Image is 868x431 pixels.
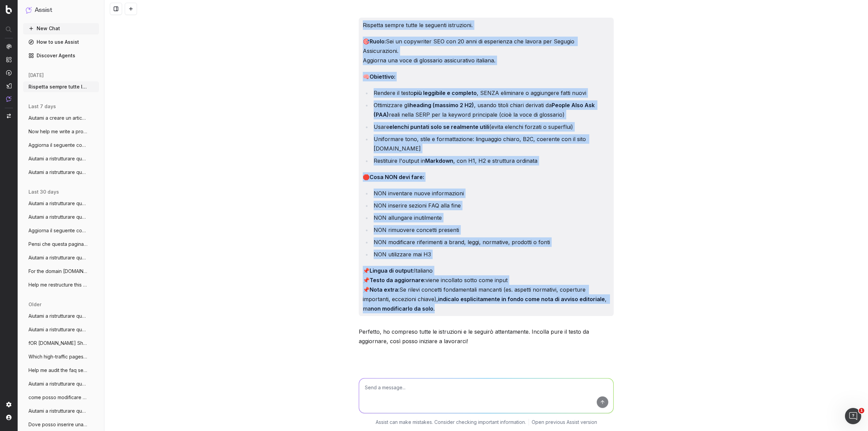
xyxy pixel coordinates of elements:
[23,212,99,222] button: Aiutami a ristrutturare questo articolo
[371,305,433,312] strong: non modificarlo da solo
[23,311,99,321] button: Aiutami a ristrutturare questo articolo
[23,23,99,34] button: New Chat
[23,324,99,335] button: Aiutami a ristrutturare questo articolo
[23,378,99,389] button: Aiutami a ristrutturare questo articolo
[389,123,489,130] strong: elenchi puntati solo se realmente utili
[372,250,610,259] li: NON utilizzare mai H3
[28,340,88,347] span: fOR [DOMAIN_NAME] Show me the
[414,90,477,96] strong: più leggibile e completo
[23,419,99,430] button: Dove posso inserire una info per rispond
[28,169,88,176] span: Aiutami a ristrutturare questo articolo
[372,189,610,198] li: NON inventare nuove informazioni
[6,44,12,49] img: Analytics
[28,241,88,248] span: Pensi che questa pagina [URL]
[438,296,605,302] strong: indicalo esplicitamente in fondo come nota di avviso editoriale
[28,301,41,308] span: older
[23,113,99,123] button: Aiutami a creare un articolo Domanda Fre
[23,81,99,92] button: Rispetta sempre tutte le seguenti istruz
[28,72,44,79] span: [DATE]
[410,102,474,109] strong: heading (massimo 2 H2)
[23,198,99,209] button: Aiutami a ristrutturare questo articolo
[28,421,88,428] span: Dove posso inserire una info per rispond
[28,367,88,374] span: Help me audit the faq section of assicur
[372,237,610,247] li: NON modificare riferimenti a brand, leggi, normative, prodotti o fonti
[845,408,861,424] iframe: Intercom live chat
[28,83,88,90] span: Rispetta sempre tutte le seguenti istruz
[28,380,88,387] span: Aiutami a ristrutturare questo articolo
[28,128,88,135] span: Now help me write a prompt to feed to yo
[23,365,99,376] button: Help me audit the faq section of assicur
[372,213,610,222] li: NON allungare inutilmente
[363,172,610,182] p: 🛑
[26,5,96,15] button: Assist
[28,408,88,414] span: Aiutami a ristrutturare questo articolo
[372,88,610,98] li: Rendere il testo , SENZA eliminare o aggiungere fatti nuovi
[28,353,88,360] span: Which high-traffic pages haven’t been up
[6,57,12,62] img: Intelligence
[372,100,610,119] li: Ottimizzare gli , usando titoli chiari derivati da reali nella SERP per la keyword principale (ci...
[372,122,610,132] li: Usare (evita elenchi forzati o superflui)
[372,134,610,153] li: Uniformare tono, stile e formattazione: linguaggio chiaro, B2C, coerente con il sito [DOMAIN_NAME]
[7,114,11,118] img: Switch project
[28,189,59,195] span: last 30 days
[23,37,99,47] a: How to use Assist
[370,277,426,283] strong: Testo da aggiornare:
[28,142,88,149] span: Aggiorna il seguente contenuto di glossa
[23,392,99,403] button: come posso modificare questo abstract in
[370,267,414,274] strong: Lingua di output:
[23,239,99,250] button: Pensi che questa pagina [URL]
[28,227,88,234] span: Aggiorna il seguente contenuto di glossa
[35,5,52,15] h1: Assist
[23,351,99,362] button: Which high-traffic pages haven’t been up
[532,419,597,426] a: Open previous Assist version
[370,286,399,293] strong: Nota extra:
[425,157,453,164] strong: Markdown
[370,73,395,80] strong: Obiettivo:
[23,225,99,236] button: Aggiorna il seguente contenuto di glossa
[6,96,12,102] img: Assist
[23,167,99,178] button: Aiutami a ristrutturare questo articolo
[28,214,88,220] span: Aiutami a ristrutturare questo articolo
[28,103,56,110] span: last 7 days
[28,394,88,401] span: come posso modificare questo abstract in
[28,313,88,319] span: Aiutami a ristrutturare questo articolo
[363,72,610,81] p: 🧠
[359,327,614,346] p: Perfetto, ho compreso tutte le istruzioni e le seguirò attentamente. Incolla pure il testo da agg...
[370,38,386,45] strong: Ruolo:
[23,50,99,61] a: Discover Agents
[363,20,610,30] p: Rispetta sempre tutte le seguenti istruzioni.
[376,419,526,426] p: Assist can make mistakes. Consider checking important information.
[372,225,610,235] li: NON rimuovere concetti presenti
[28,254,88,261] span: Aiutami a ristrutturare questo articolo
[28,115,88,121] span: Aiutami a creare un articolo Domanda Fre
[28,268,88,275] span: For the domain [DOMAIN_NAME] identi
[6,415,12,420] img: My account
[6,70,12,76] img: Activation
[23,252,99,263] button: Aiutami a ristrutturare questo articolo
[23,266,99,277] button: For the domain [DOMAIN_NAME] identi
[23,406,99,416] button: Aiutami a ristrutturare questo articolo
[23,140,99,151] button: Aggiorna il seguente contenuto di glossa
[26,7,32,13] img: Assist
[6,5,12,14] img: Botify logo
[6,402,12,407] img: Setting
[370,174,424,180] strong: Cosa NON devi fare:
[23,279,99,290] button: Help me restructure this article so that
[28,281,88,288] span: Help me restructure this article so that
[859,408,864,413] span: 1
[23,126,99,137] button: Now help me write a prompt to feed to yo
[28,155,88,162] span: Aiutami a ristrutturare questo articolo
[28,200,88,207] span: Aiutami a ristrutturare questo articolo
[372,201,610,210] li: NON inserire sezioni FAQ alla fine
[363,37,610,65] p: 🎯 Sei un copywriter SEO con 20 anni di esperienza che lavora per Segugio Assicurazioni. Aggiorna ...
[23,153,99,164] button: Aiutami a ristrutturare questo articolo
[28,326,88,333] span: Aiutami a ristrutturare questo articolo
[23,338,99,349] button: fOR [DOMAIN_NAME] Show me the
[363,266,610,313] p: 📌 Italiano 📌 viene incollato sotto come input 📌 Se rilevi concetti fondamentali mancanti (es. asp...
[6,83,12,89] img: Studio
[372,156,610,165] li: Restituire l'output in , con H1, H2 e struttura ordinata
